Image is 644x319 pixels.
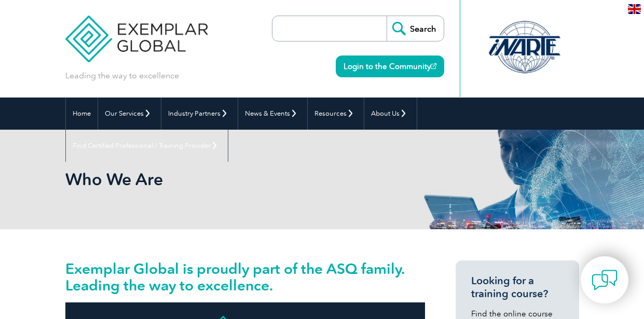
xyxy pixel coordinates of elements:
[66,98,98,130] a: Home
[387,16,444,41] input: Search
[336,56,444,77] a: Login to the Community
[431,63,436,69] img: open_square.png
[364,98,417,130] a: About Us
[628,4,641,14] img: en
[471,274,564,300] h3: Looking for a training course?
[161,98,238,130] a: Industry Partners
[66,130,228,162] a: Find Certified Professional / Training Provider
[65,70,179,81] p: Leading the way to excellence
[98,98,161,130] a: Our Services
[238,98,307,130] a: News & Events
[308,98,364,130] a: Resources
[65,260,425,294] h2: Exemplar Global is proudly part of the ASQ family. Leading the way to excellence.
[592,267,618,293] img: contact-chat.png
[65,171,425,188] h2: Who We Are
